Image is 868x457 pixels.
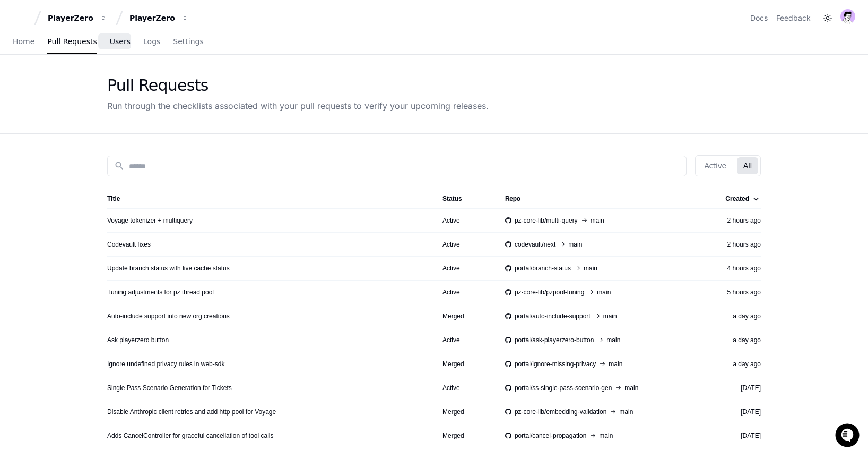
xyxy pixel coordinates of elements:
span: main [603,312,617,320]
span: main [619,408,633,416]
span: codevault/next [515,240,555,249]
span: portal/cancel-propagation [515,431,586,440]
div: a day ago [710,336,761,344]
div: Welcome [11,43,193,60]
span: main [624,384,638,392]
img: avatar [840,9,855,24]
div: Merged [442,360,488,368]
span: pz-core-lib/pzpool-tuning [515,288,584,297]
a: Single Pass Scenario Generation for Tickets [107,384,232,392]
a: Tuning adjustments for pz thread pool [107,288,214,297]
span: main [591,216,604,225]
div: Active [442,288,488,297]
div: [DATE] [710,408,761,416]
div: Merged [442,312,488,320]
span: Logs [143,38,160,45]
div: a day ago [710,312,761,320]
div: We're available if you need us! [36,90,134,98]
span: pz-core-lib/multi-query [515,216,578,225]
div: Active [442,240,488,249]
a: Ask playerzero button [107,336,169,344]
span: portal/ignore-missing-privacy [515,360,596,368]
button: All [737,157,758,174]
button: Start new chat [180,82,193,95]
span: main [584,264,597,273]
span: portal/branch-status [515,264,571,273]
div: Merged [442,408,488,416]
span: Users [110,38,131,45]
a: Disable Anthropic client retries and add http pool for Voyage [107,408,276,416]
div: PlayerZero [48,13,93,23]
img: PlayerZero [11,11,32,32]
span: portal/ss-single-pass-scenario-gen [515,384,612,392]
a: Settings [173,30,203,54]
a: Adds CancelController for graceful cancellation of tool calls [107,431,274,440]
a: Logs [143,30,160,54]
div: Merged [442,431,488,440]
div: Status [442,194,488,203]
div: Run through the checklists associated with your pull requests to verify your upcoming releases. [107,99,489,112]
div: [DATE] [710,431,761,440]
span: main [609,360,622,368]
span: portal/auto-include-support [515,312,591,320]
div: Active [442,336,488,344]
span: main [568,240,582,249]
span: main [599,431,613,440]
a: Codevault fixes [107,240,151,249]
div: Active [442,384,488,392]
iframe: Open customer support [834,422,863,451]
div: Status [442,194,462,203]
div: 5 hours ago [710,288,761,297]
button: PlayerZero [44,9,111,28]
a: Users [110,30,131,54]
button: PlayerZero [125,9,193,28]
div: Created [725,194,749,203]
button: Active [698,157,732,174]
div: 2 hours ago [710,216,761,225]
a: Powered byPylon [75,111,128,120]
img: 1736555170064-99ba0984-63c1-480f-8ee9-699278ef63ed [11,79,30,98]
a: Ignore undefined privacy rules in web-sdk [107,360,224,368]
div: 4 hours ago [710,264,761,273]
a: Docs [750,13,768,23]
span: main [597,288,611,297]
div: Title [107,194,120,203]
div: Active [442,216,488,225]
span: Home [13,38,34,45]
span: Pylon [106,112,128,120]
button: Feedback [776,13,811,23]
div: PlayerZero [129,13,175,23]
div: Active [442,264,488,273]
div: 2 hours ago [710,240,761,249]
div: Pull Requests [107,76,489,95]
a: Update branch status with live cache status [107,264,230,273]
a: Pull Requests [47,30,97,54]
div: Start new chat [36,79,174,90]
a: Voyage tokenizer + multiquery [107,216,193,225]
span: Pull Requests [47,38,97,45]
div: [DATE] [710,384,761,392]
span: Settings [173,38,203,45]
span: pz-core-lib/embedding-validation [515,408,606,416]
a: Home [13,30,34,54]
div: Created [725,194,759,203]
a: Auto-include support into new org creations [107,312,230,320]
div: a day ago [710,360,761,368]
mat-icon: search [114,160,125,171]
div: Title [107,194,426,203]
span: main [606,336,620,344]
th: Repo [497,189,701,208]
span: portal/ask-playerzero-button [515,336,594,344]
